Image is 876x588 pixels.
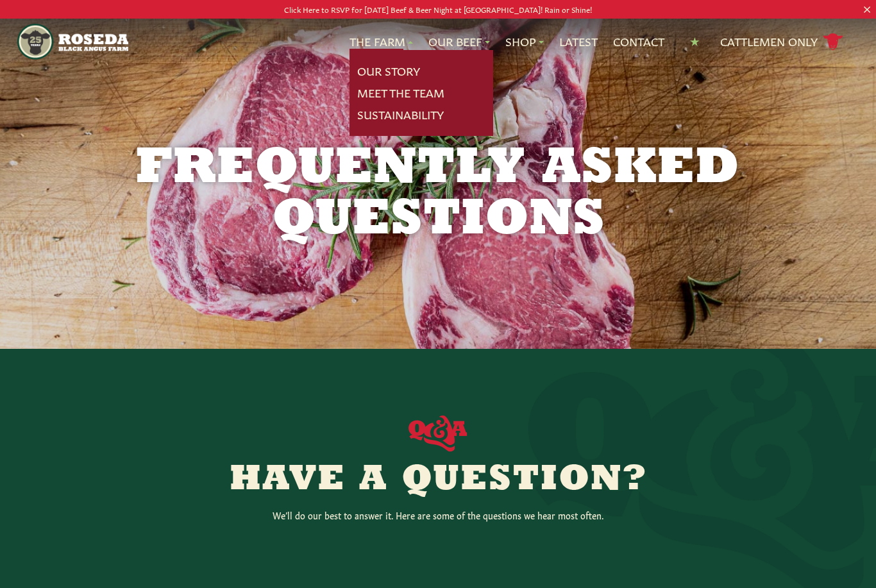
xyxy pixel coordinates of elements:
a: Our Beef [428,33,490,50]
a: Sustainability [357,106,444,123]
a: The Farm [350,33,413,50]
h1: Frequently Asked Questions [110,144,766,246]
p: Click Here to RSVP for [DATE] Beef & Beer Night at [GEOGRAPHIC_DATA]! Rain or Shine! [44,3,832,16]
p: We’ll do our best to answer it. Here are some of the questions we hear most often. [233,508,643,521]
img: https://roseda.com/wp-content/uploads/2021/05/roseda-25-header.png [17,24,128,60]
a: Contact [613,33,664,50]
a: Cattlemen Only [720,31,843,53]
a: Latest [559,33,598,50]
a: Shop [505,33,544,50]
a: Meet The Team [357,85,444,101]
h2: Have a Question? [192,462,684,498]
a: Our Story [357,63,420,80]
nav: Main Navigation [17,19,858,65]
